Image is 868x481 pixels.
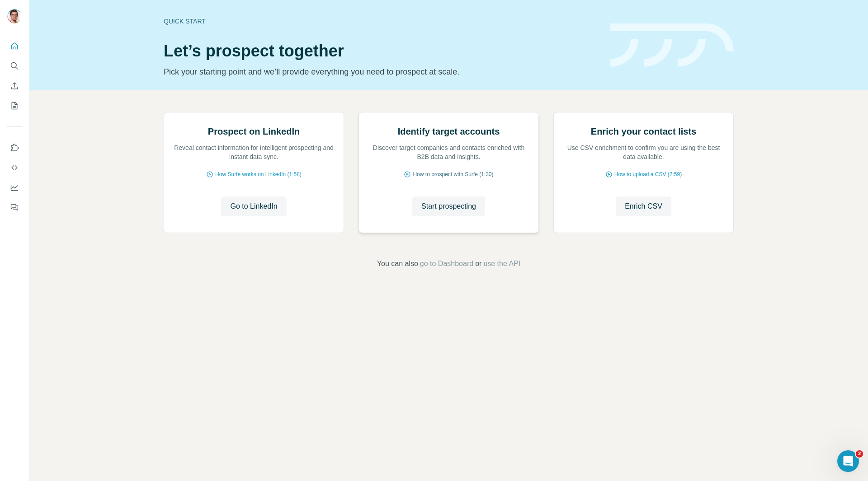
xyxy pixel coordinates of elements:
[398,125,500,138] h2: Identify target accounts
[7,179,22,196] button: Dashboard
[614,170,682,178] span: How to upload a CSV (2:59)
[421,201,476,212] span: Start prospecting
[173,143,335,161] p: Reveal contact information for intelligent prospecting and instant data sync.
[7,159,22,176] button: Use Surfe API
[610,23,734,67] img: banner
[208,125,300,138] h2: Prospect on LinkedIn
[230,201,277,212] span: Go to LinkedIn
[420,258,473,269] button: go to Dashboard
[412,196,485,216] button: Start prospecting
[563,143,724,161] p: Use CSV enrichment to confirm you are using the best data available.
[7,9,22,23] img: Avatar
[368,143,529,161] p: Discover target companies and contacts enriched with B2B data and insights.
[7,58,22,74] button: Search
[856,450,863,458] span: 2
[377,258,418,269] span: You can also
[475,258,481,269] span: or
[221,196,286,216] button: Go to LinkedIn
[164,17,599,26] div: Quick start
[625,201,662,212] span: Enrich CSV
[837,450,859,472] iframe: Intercom live chat
[7,78,22,94] button: Enrich CSV
[164,65,599,78] p: Pick your starting point and we’ll provide everything you need to prospect at scale.
[7,98,22,114] button: My lists
[616,196,671,216] button: Enrich CSV
[591,125,696,138] h2: Enrich your contact lists
[7,38,22,54] button: Quick start
[7,199,22,215] button: Feedback
[413,170,493,178] span: How to prospect with Surfe (1:30)
[483,258,520,269] button: use the API
[164,42,599,60] h1: Let’s prospect together
[215,170,302,178] span: How Surfe works on LinkedIn (1:58)
[7,140,22,156] button: Use Surfe on LinkedIn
